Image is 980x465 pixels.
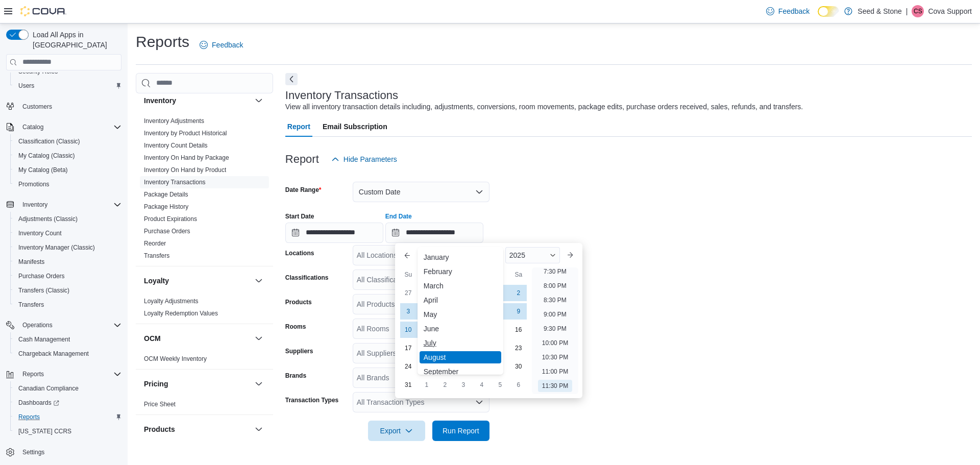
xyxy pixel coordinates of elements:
a: Inventory Manager (Classic) [14,241,99,254]
button: Chargeback Management [10,347,126,361]
li: 11:00 PM [538,365,572,378]
span: Hide Parameters [344,154,397,164]
span: Chargeback Management [18,350,89,358]
button: Catalog [2,120,126,134]
button: Adjustments (Classic) [10,212,126,226]
span: Promotions [18,180,50,188]
span: Inventory Count [14,227,121,239]
label: Suppliers [285,347,313,355]
button: Reports [2,367,126,381]
h3: Products [144,424,175,434]
button: Previous Month [399,247,415,263]
span: Dashboards [14,397,121,409]
span: Inventory Adjustments [144,117,204,125]
button: Operations [18,319,57,331]
a: Inventory On Hand by Product [144,166,226,174]
span: Chargeback Management [14,348,121,360]
a: Customers [18,101,56,113]
span: OCM Weekly Inventory [144,355,207,363]
a: Users [14,80,38,92]
span: Canadian Compliance [18,384,79,393]
div: April [420,294,501,306]
div: January [420,251,501,263]
span: Catalog [22,123,43,131]
button: Loyalty [144,276,251,286]
div: day-3 [400,303,416,320]
div: Su [400,266,416,283]
button: Purchase Orders [10,269,126,283]
span: Reports [14,411,121,423]
span: Reports [18,368,121,380]
div: day-17 [400,340,416,356]
a: Purchase Orders [14,270,69,282]
a: Inventory On Hand by Package [144,154,229,161]
div: day-30 [510,358,527,375]
span: Inventory Manager (Classic) [18,243,95,252]
li: 11:30 PM [538,380,572,392]
a: Purchase Orders [144,228,190,235]
span: Transfers [14,299,121,311]
div: day-3 [455,377,472,393]
div: Cova Support [912,5,924,17]
span: Purchase Orders [18,272,65,280]
label: Products [285,298,312,306]
span: Inventory [18,199,121,211]
button: My Catalog (Classic) [10,149,126,163]
span: Email Subscription [323,116,387,137]
h3: Pricing [144,379,168,389]
a: Loyalty Adjustments [144,298,199,305]
div: day-24 [400,358,416,375]
button: [US_STATE] CCRS [10,424,126,438]
a: Classification (Classic) [14,135,84,148]
button: Run Report [432,421,489,441]
h3: Inventory Transactions [285,89,398,102]
span: Customers [18,100,121,113]
label: Rooms [285,323,306,331]
button: OCM [253,332,265,345]
a: Promotions [14,178,54,190]
label: Date Range [285,186,322,194]
div: day-2 [510,285,527,301]
a: Package History [144,203,188,210]
button: Manifests [10,255,126,269]
label: Transaction Types [285,396,338,404]
span: Transfers (Classic) [14,284,121,297]
span: Reports [22,370,44,378]
button: Products [144,424,251,434]
a: Canadian Compliance [14,382,83,395]
label: Locations [285,249,314,257]
label: Start Date [285,212,314,221]
span: Feedback [778,6,810,16]
h3: Report [285,153,319,165]
button: Settings [2,445,126,459]
a: Chargeback Management [14,348,93,360]
h3: OCM [144,333,161,344]
li: 8:00 PM [540,280,571,292]
a: Inventory Adjustments [144,117,204,125]
a: Adjustments (Classic) [14,213,82,225]
span: Export [374,421,419,441]
h1: Reports [136,32,189,52]
button: Promotions [10,177,126,191]
span: Loyalty Adjustments [144,297,199,305]
button: Inventory Count [10,226,126,240]
span: Operations [22,321,53,329]
span: Feedback [212,40,243,50]
span: Product Expirations [144,215,197,223]
button: Customers [2,99,126,114]
a: Inventory Transactions [144,179,206,186]
span: Manifests [18,258,44,266]
span: Canadian Compliance [14,382,121,395]
div: View all inventory transaction details including, adjustments, conversions, room movements, packa... [285,102,803,112]
button: Pricing [253,378,265,390]
li: 8:30 PM [540,294,571,306]
div: Pricing [136,398,273,414]
div: March [420,280,501,292]
span: Load All Apps in [GEOGRAPHIC_DATA] [29,30,121,50]
input: Press the down key to enter a popover containing a calendar. Press the escape key to close the po... [385,223,483,243]
button: Pricing [144,379,251,389]
a: Feedback [762,1,814,21]
div: day-10 [400,322,416,338]
li: 9:30 PM [540,323,571,335]
a: My Catalog (Classic) [14,150,79,162]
